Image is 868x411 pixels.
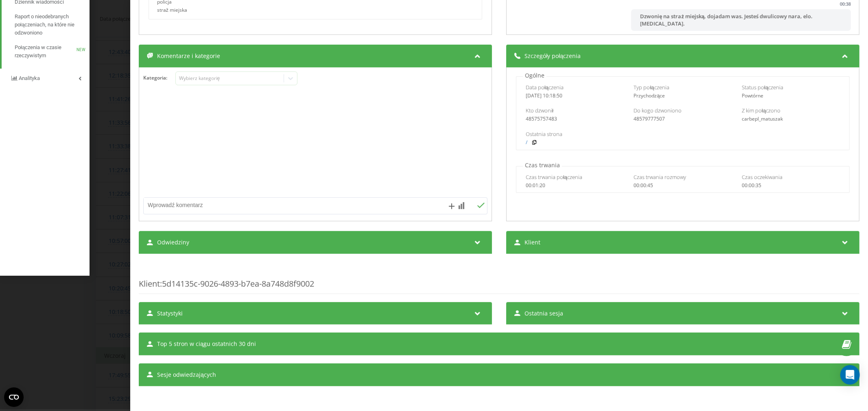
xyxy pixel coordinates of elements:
a: Połączenia w czasie rzeczywistymNEW [15,40,90,63]
span: Statystyki [157,309,183,318]
div: straż miejska [157,7,203,15]
span: Z kim połączono [742,107,781,114]
p: Czas trwania [523,161,562,169]
div: 00:00:35 [742,183,840,188]
span: Do kogo dzwoniono [634,107,682,114]
span: Kto dzwonił [526,107,553,114]
button: Open CMP widget [4,387,24,407]
span: Sesje odwiedzających [157,371,216,379]
div: [DATE] 10:18:50 [526,93,624,99]
div: 48575757483 [526,116,624,122]
h4: Kategoria : [143,75,175,81]
p: Ogólne [523,71,547,80]
div: 00:00:45 [634,183,732,188]
div: 00:01:20 [526,183,624,188]
a: Raport o nieodebranych połączeniach, na które nie odzwoniono [15,9,90,40]
span: Czas oczekiwania [742,173,783,181]
div: Wybierz kategorię [179,75,280,82]
span: Komentarze i kategorie [157,52,220,60]
a: / [526,140,527,145]
div: Dzwonię na straż miejską, dojadam was. Jesteś dwulicowy nara, elo. [MEDICAL_DATA]. [631,9,851,30]
div: : 5d14135c-9026-4893-b7ea-8a748d8f9002 [139,262,859,294]
div: Open Intercom Messenger [840,365,860,385]
div: 00:38 [840,1,851,7]
span: Status połączenia [742,84,783,91]
span: Typ połączenia [634,84,669,91]
div: carbepl_matuszak [742,116,840,122]
span: Odwiedziny [157,238,189,247]
span: Raport o nieodebranych połączeniach, na które nie odzwoniono [15,13,85,37]
span: Ostatnia sesja [525,309,563,318]
span: Data połączenia [526,84,564,91]
span: Klient [525,238,540,247]
span: Przychodzące [634,92,665,99]
div: 48579777507 [634,116,732,122]
span: Top 5 stron w ciągu ostatnich 30 dni [157,340,256,348]
span: Szczegóły połączenia [525,52,581,60]
span: Czas trwania rozmowy [634,173,686,181]
span: Analityka [19,75,40,81]
span: Powtórne [742,92,763,99]
span: Połączenia w czasie rzeczywistym [15,43,77,60]
span: Czas trwania połączenia [526,173,582,181]
span: Klient [139,278,160,289]
span: Ostatnia strona [526,130,562,138]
